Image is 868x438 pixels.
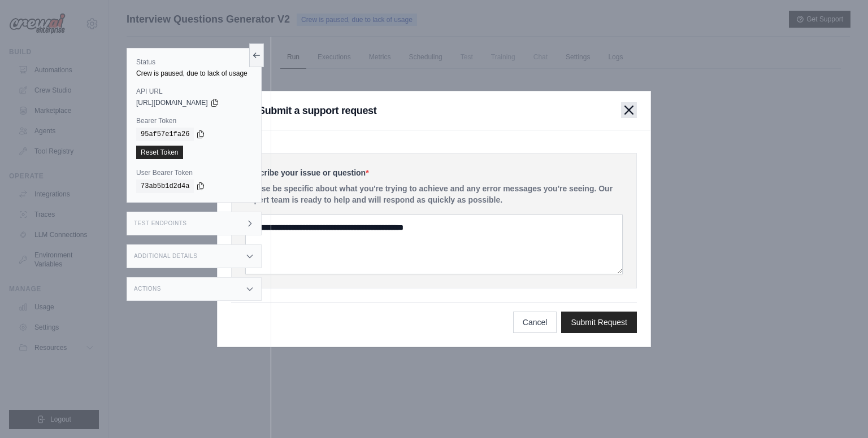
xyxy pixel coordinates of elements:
[513,312,557,333] button: Cancel
[811,384,868,438] iframe: Chat Widget
[136,58,252,67] label: Status
[136,69,252,78] div: Crew is paused, due to lack of usage
[136,98,208,107] span: [URL][DOMAIN_NAME]
[561,312,637,333] button: Submit Request
[136,116,252,125] label: Bearer Token
[258,103,376,119] h3: Submit a support request
[136,128,194,141] code: 95af57e1fa26
[136,146,183,159] a: Reset Token
[245,167,623,178] label: Describe your issue or question
[136,87,252,96] label: API URL
[134,220,187,227] h3: Test Endpoints
[136,168,252,177] label: User Bearer Token
[245,183,623,205] p: Please be specific about what you're trying to achieve and any error messages you're seeing. Our ...
[136,179,194,193] code: 73ab5b1d2d4a
[134,286,161,292] h3: Actions
[134,253,197,260] h3: Additional Details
